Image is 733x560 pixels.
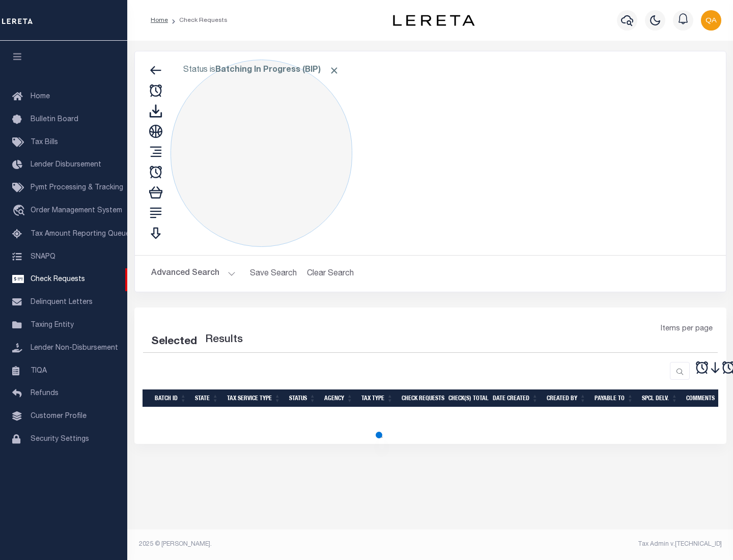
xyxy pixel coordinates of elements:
[701,10,721,31] img: svg+xml;base64,PHN2ZyB4bWxucz0iaHR0cDovL3d3dy53My5vcmcvMjAwMC9zdmciIHBvaW50ZXItZXZlbnRzPSJub25lIi...
[31,139,58,146] span: Tax Bills
[590,389,638,407] th: Payable To
[31,207,122,214] span: Order Management System
[303,264,358,284] button: Clear Search
[398,389,444,407] th: Check Requests
[31,231,130,238] span: Tax Amount Reporting Queue
[31,116,78,123] span: Bulletin Board
[543,389,590,407] th: Created By
[31,367,47,374] span: TIQA
[151,389,191,407] th: Batch Id
[31,322,74,329] span: Taxing Entity
[31,276,85,283] span: Check Requests
[31,413,87,420] span: Customer Profile
[168,16,228,25] li: Check Requests
[489,389,543,407] th: Date Created
[191,389,223,407] th: State
[320,389,357,407] th: Agency
[31,184,123,191] span: Pymt Processing & Tracking
[638,389,682,407] th: Spcl Delv.
[438,540,722,549] div: Tax Admin v.[TECHNICAL_ID]
[31,161,101,169] span: Lender Disbursement
[285,389,320,407] th: Status
[215,66,340,74] b: Batching In Progress (BIP)
[131,540,431,549] div: 2025 © [PERSON_NAME].
[31,436,89,443] span: Security Settings
[31,299,93,306] span: Delinquent Letters
[205,332,243,348] label: Results
[151,17,168,23] a: Home
[171,60,352,247] div: Click to Edit
[12,205,29,218] i: travel_explore
[329,65,340,76] span: Click to Remove
[31,253,55,260] span: SNAPQ
[444,389,489,407] th: Check(s) Total
[682,389,728,407] th: Comments
[151,264,236,284] button: Advanced Search
[31,345,118,352] span: Lender Non-Disbursement
[357,389,398,407] th: Tax Type
[151,334,197,350] div: Selected
[661,324,713,335] span: Items per page
[31,390,59,397] span: Refunds
[31,93,50,100] span: Home
[223,389,285,407] th: Tax Service Type
[244,264,303,284] button: Save Search
[393,15,474,26] img: logo-dark.svg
